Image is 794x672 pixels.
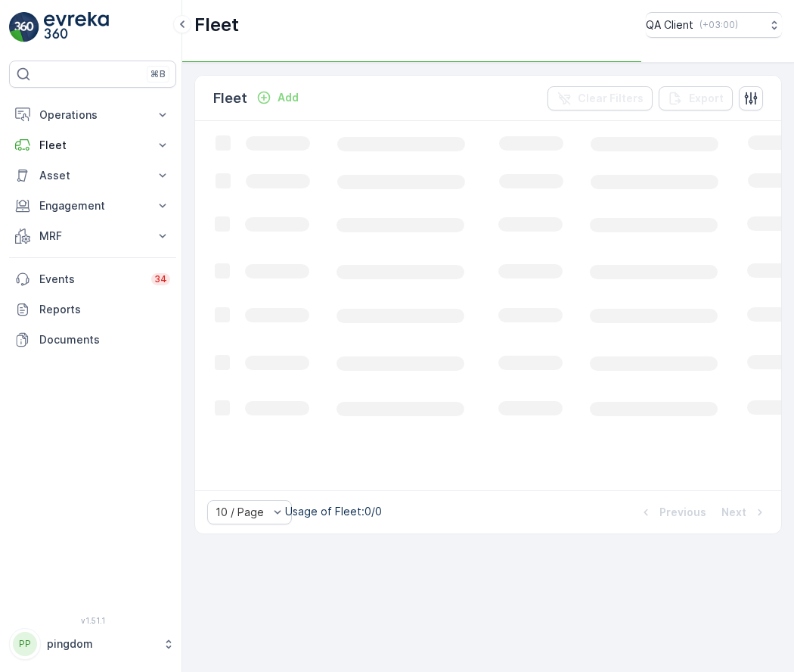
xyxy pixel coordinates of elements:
[9,294,176,325] a: Reports
[9,264,176,294] a: Events34
[9,191,176,221] button: Engagement
[9,221,176,251] button: MRF
[659,505,706,520] p: Previous
[9,100,176,130] button: Operations
[646,12,782,38] button: QA Client(+03:00)
[150,68,166,80] p: ⌘B
[720,503,769,521] button: Next
[39,302,170,317] p: Reports
[39,138,146,153] p: Fleet
[213,88,247,109] p: Fleet
[9,12,39,42] img: logo
[154,273,167,285] p: 34
[659,86,733,110] button: Export
[721,505,746,520] p: Next
[637,503,708,521] button: Previous
[9,325,176,355] a: Documents
[547,86,653,110] button: Clear Filters
[9,616,176,625] span: v 1.51.1
[39,272,142,287] p: Events
[44,12,109,42] img: logo_light-DOdMpM7g.png
[646,17,693,33] p: QA Client
[39,229,146,244] p: MRF
[47,636,155,652] p: pingdom
[39,198,146,213] p: Engagement
[194,13,239,37] p: Fleet
[9,628,176,660] button: PPpingdom
[278,90,299,105] p: Add
[39,107,146,123] p: Operations
[9,160,176,191] button: Asset
[689,91,724,106] p: Export
[578,91,644,106] p: Clear Filters
[699,19,738,31] p: ( +03:00 )
[39,168,146,183] p: Asset
[9,130,176,160] button: Fleet
[13,632,37,656] div: PP
[250,89,305,107] button: Add
[285,504,382,519] p: Usage of Fleet : 0/0
[39,332,170,347] p: Documents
